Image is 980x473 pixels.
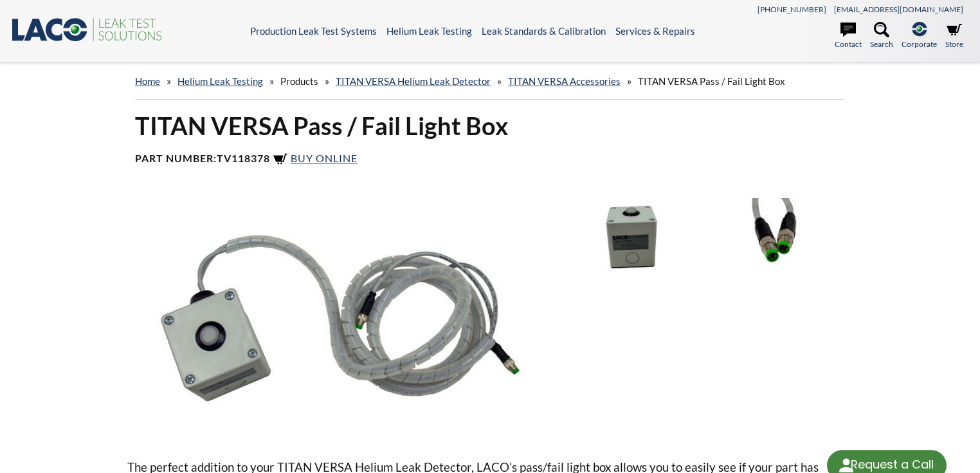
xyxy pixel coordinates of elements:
[135,75,160,87] a: home
[615,25,695,37] a: Services & Repairs
[563,198,702,276] img: Pass/Fail Light Box Close Up
[250,25,377,37] a: Production Leak Test Systems
[127,198,552,437] img: Pass/Fail Light Box
[945,22,963,50] a: Store
[758,5,826,14] a: [PHONE_NUMBER]
[386,25,472,37] a: Helium Leak Testing
[217,152,270,164] b: TV118378
[870,22,893,50] a: Search
[902,38,937,50] span: Corporate
[177,75,263,87] a: Helium Leak Testing
[135,63,845,100] div: » » » » »
[638,75,785,87] span: TITAN VERSA Pass / Fail Light Box
[336,75,491,87] a: TITAN VERSA Helium Leak Detector
[508,75,621,87] a: TITAN VERSA Accessories
[835,22,862,50] a: Contact
[135,110,845,142] h1: TITAN VERSA Pass / Fail Light Box
[707,198,846,276] img: Pass/Fail Light Box Cable Close Up
[291,152,358,164] span: Buy Online
[280,75,318,87] span: Products
[834,5,963,14] a: [EMAIL_ADDRESS][DOMAIN_NAME]
[135,152,845,167] h4: Part Number:
[482,25,606,37] a: Leak Standards & Calibration
[273,152,358,164] a: Buy Online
